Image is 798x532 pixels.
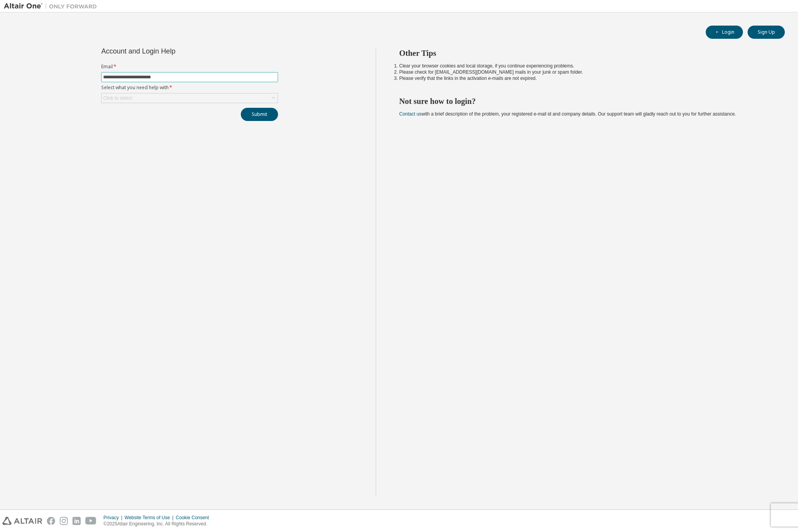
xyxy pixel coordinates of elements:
div: Privacy [104,515,124,521]
div: Cookie Consent [176,515,213,521]
h2: Other Tips [399,48,771,58]
img: instagram.svg [60,517,68,525]
button: Submit [241,108,278,121]
p: © 2025 Altair Engineering, Inc. All Rights Reserved. [104,521,214,527]
img: facebook.svg [47,517,55,525]
li: Clear your browser cookies and local storage, if you continue experiencing problems. [399,63,771,69]
div: Website Terms of Use [124,515,176,521]
img: altair_logo.svg [2,517,42,525]
div: Click to select [103,95,132,101]
li: Please verify that the links in the activation e-mails are not expired. [399,75,771,81]
label: Select what you need help with [101,85,278,91]
div: Account and Login Help [101,48,243,54]
span: with a brief description of the problem, your registered e-mail id and company details. Our suppo... [399,111,736,117]
button: Login [706,26,743,39]
label: Email [101,64,278,70]
a: Contact us [399,111,421,117]
li: Please check for [EMAIL_ADDRESS][DOMAIN_NAME] mails in your junk or spam folder. [399,69,771,75]
div: Click to select [102,93,278,103]
img: linkedin.svg [73,517,81,525]
img: Altair One [4,2,101,10]
button: Sign Up [748,26,785,39]
h2: Not sure how to login? [399,96,771,106]
img: youtube.svg [85,517,97,525]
